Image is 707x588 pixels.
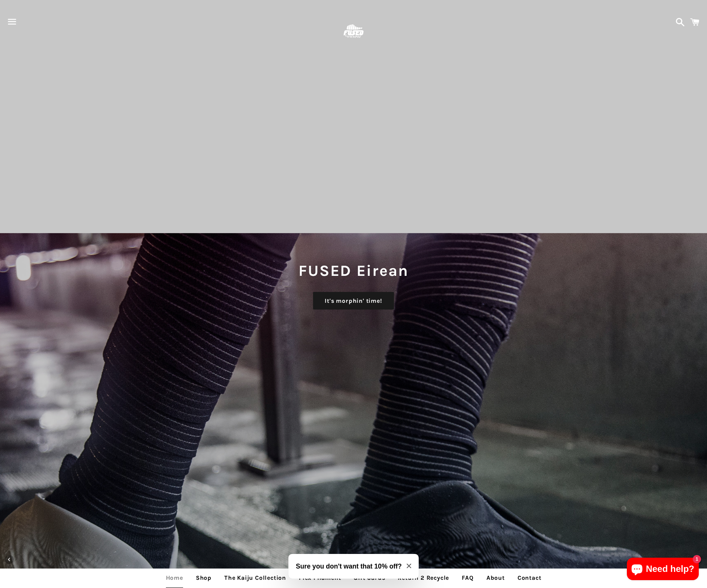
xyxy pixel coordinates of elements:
[160,569,189,587] a: Home
[7,260,700,281] h1: FUSED Eirean
[362,551,379,568] button: Pause slideshow
[219,569,292,587] a: The Kaiju Collection
[190,569,217,587] a: Shop
[625,558,701,582] inbox-online-store-chat: Shopify online store chat
[341,19,365,44] img: FUSEDfootwear
[1,551,18,568] button: Previous slide
[689,551,706,568] button: Next slide
[313,292,394,310] a: It's morphin' time!
[481,569,510,587] a: About
[512,569,547,587] a: Contact
[392,569,455,587] a: Return 2 Recycle
[456,569,479,587] a: FAQ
